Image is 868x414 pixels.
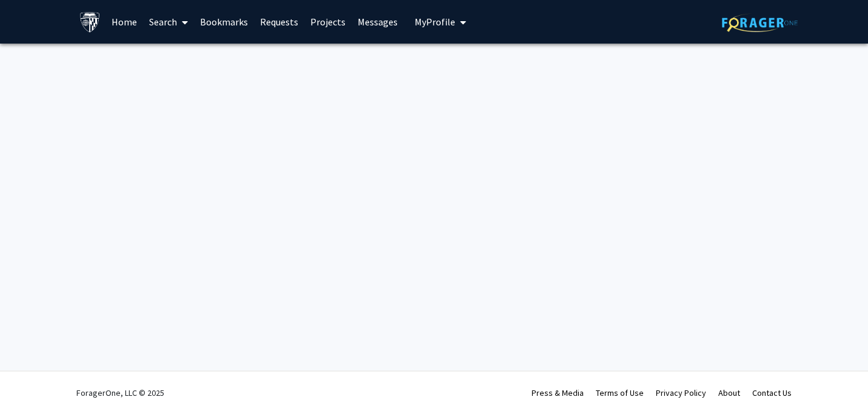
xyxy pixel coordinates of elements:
[722,13,798,32] img: ForagerOne Logo
[596,387,644,398] a: Terms of Use
[254,1,304,43] a: Requests
[752,387,792,398] a: Contact Us
[79,11,101,33] img: Johns Hopkins University Logo
[105,1,143,43] a: Home
[143,1,194,43] a: Search
[352,1,404,43] a: Messages
[532,387,584,398] a: Press & Media
[194,1,254,43] a: Bookmarks
[76,372,164,414] div: ForagerOne, LLC © 2025
[718,387,740,398] a: About
[816,360,859,405] iframe: Chat
[304,1,352,43] a: Projects
[415,16,455,28] span: My Profile
[656,387,706,398] a: Privacy Policy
